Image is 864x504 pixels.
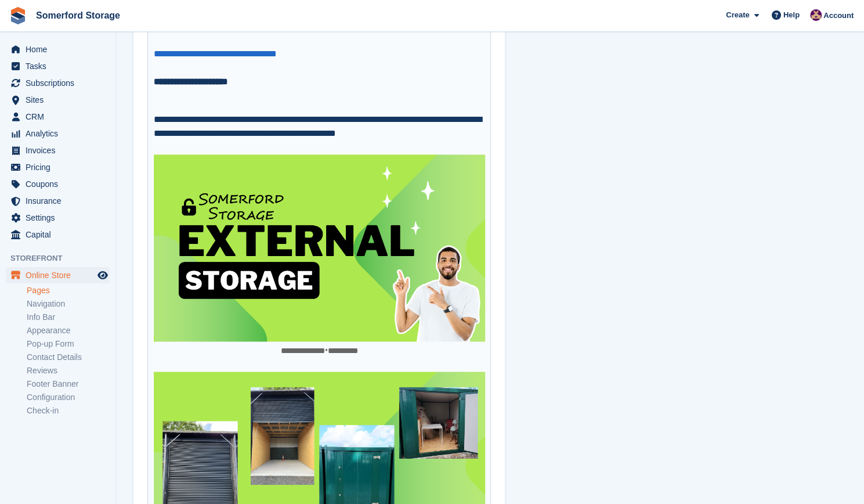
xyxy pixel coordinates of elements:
a: Check-in [27,405,110,416]
a: menu [6,109,110,125]
img: external.png [154,154,485,341]
span: Home [26,41,95,57]
span: Online Store [26,267,95,283]
span: Subscriptions [26,75,95,91]
a: Preview store [96,268,110,282]
a: menu [6,41,110,57]
a: menu [6,92,110,108]
img: Andrea Lustre [810,9,822,21]
a: Somerford Storage [31,6,125,25]
a: menu [6,159,110,175]
span: Create [726,9,749,21]
span: Storefront [10,253,115,264]
span: Capital [26,226,95,243]
span: Pricing [26,159,95,175]
a: Appearance [27,325,110,336]
a: menu [6,58,110,74]
a: Footer Banner [27,379,110,390]
a: menu [6,226,110,243]
span: CRM [26,109,95,125]
a: Pop-up Form [27,339,110,350]
span: Coupons [26,176,95,192]
a: menu [6,125,110,142]
span: Help [783,9,800,21]
a: menu [6,75,110,91]
a: menu [6,142,110,159]
a: Pages [27,285,110,296]
span: Insurance [26,193,95,209]
a: menu [6,193,110,209]
a: Contact Details [27,352,110,363]
span: Tasks [26,58,95,74]
span: Account [823,10,854,21]
a: Navigation [27,298,110,309]
a: menu [6,267,110,283]
a: Reviews [27,365,110,376]
span: Settings [26,210,95,226]
span: Invoices [26,142,95,159]
a: Configuration [27,392,110,403]
a: Info Bar [27,312,110,323]
a: menu [6,176,110,192]
span: Analytics [26,125,95,142]
span: Sites [26,92,95,108]
a: menu [6,210,110,226]
img: stora-icon-8386f47178a22dfd0bd8f6a31ec36ba5ce8667c1dd55bd0f319d3a0aa187defe.svg [9,7,27,24]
